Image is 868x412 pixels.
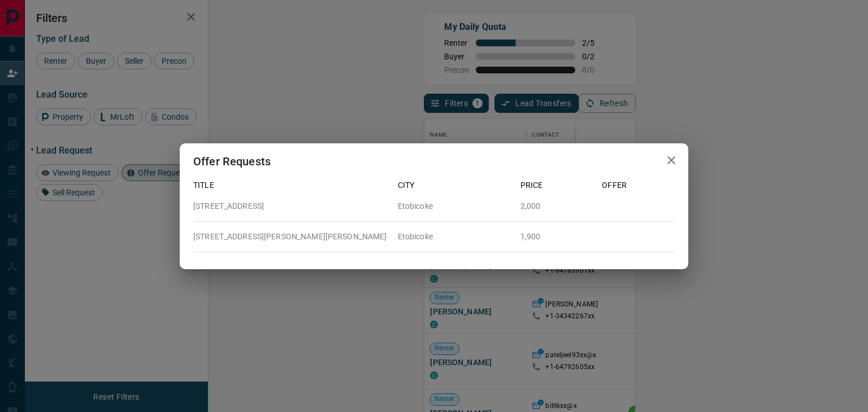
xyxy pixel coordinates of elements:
p: Price [520,179,593,191]
p: Etobicoke [398,231,511,243]
p: 2,000 [520,200,593,212]
p: Title [193,179,389,191]
p: 1,900 [520,231,593,243]
p: [STREET_ADDRESS] [193,200,389,212]
h2: Offer Requests [180,143,284,179]
p: Offer [602,179,675,191]
p: [STREET_ADDRESS][PERSON_NAME][PERSON_NAME] [193,231,389,243]
p: City [398,179,511,191]
p: Etobicoke [398,200,511,212]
